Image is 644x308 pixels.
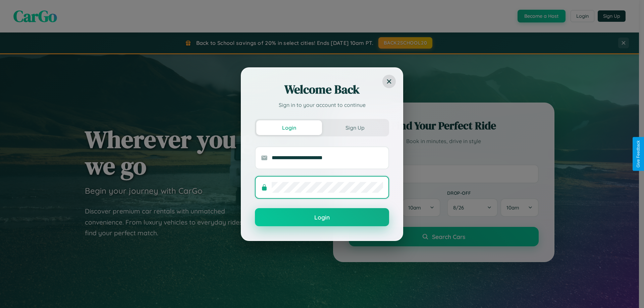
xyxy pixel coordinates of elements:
[322,120,388,135] button: Sign Up
[636,140,641,168] div: Give Feedback
[255,81,389,98] h2: Welcome Back
[255,101,389,109] p: Sign in to your account to continue
[255,208,389,226] button: Login
[256,120,322,135] button: Login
